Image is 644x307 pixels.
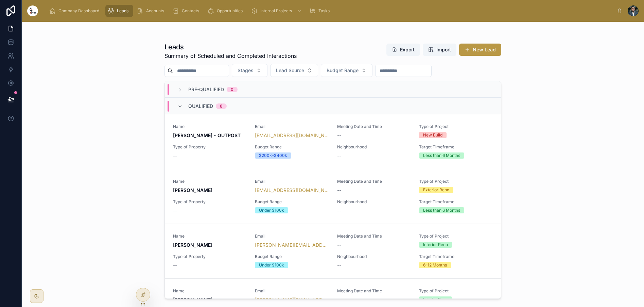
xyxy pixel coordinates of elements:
[58,8,99,14] span: Company Dashboard
[135,5,169,17] a: Accounts
[327,67,359,74] span: Budget Range
[459,44,501,56] button: New Lead
[249,5,306,17] a: Internal Projects
[337,187,341,194] span: --
[419,199,493,205] span: Target Timeframe
[423,242,448,248] div: Interior Reno
[337,207,341,214] span: --
[419,144,493,150] span: Target Timeframe
[255,199,329,205] span: Budget Range
[173,124,247,129] span: Name
[255,233,329,239] span: Email
[259,207,284,213] div: Under $100k
[337,254,411,259] span: Neighbourhood
[276,67,304,74] span: Lead Source
[146,8,164,14] span: Accounts
[255,254,329,259] span: Budget Range
[337,132,341,139] span: --
[337,242,341,248] span: --
[337,262,341,269] span: --
[337,288,411,294] span: Meeting Date and Time
[173,288,247,294] span: Name
[260,8,292,14] span: Internal Projects
[217,8,243,14] span: Opportunities
[164,42,297,52] h1: Leads
[423,152,460,159] div: Less than 6 Months
[173,152,177,159] span: --
[337,144,411,150] span: Neighbourhood
[173,254,247,259] span: Type of Property
[423,207,460,213] div: Less than 6 Months
[232,64,267,77] button: Select Button
[220,103,223,109] div: 8
[423,132,442,138] div: New Build
[173,262,177,269] span: --
[173,187,212,193] strong: [PERSON_NAME]
[337,199,411,205] span: Neighbourhood
[165,114,501,169] a: Name[PERSON_NAME] - OUTPOSTEmail[EMAIL_ADDRESS][DOMAIN_NAME]Meeting Date and Time--Type of Projec...
[173,132,241,138] strong: [PERSON_NAME] - OUTPOST
[419,288,493,294] span: Type of Project
[182,8,199,14] span: Contacts
[321,64,372,77] button: Select Button
[423,296,448,303] div: Interior Reno
[337,124,411,129] span: Meeting Date and Time
[419,254,493,259] span: Target Timeframe
[27,5,38,16] img: App logo
[423,187,449,193] div: Exterior Reno
[205,5,247,17] a: Opportunities
[255,242,329,248] a: [PERSON_NAME][EMAIL_ADDRESS][DOMAIN_NAME]
[255,288,329,294] span: Email
[255,132,329,139] a: [EMAIL_ADDRESS][DOMAIN_NAME]
[47,5,104,17] a: Company Dashboard
[337,233,411,239] span: Meeting Date and Time
[423,44,456,56] button: Import
[173,179,247,184] span: Name
[231,87,233,92] div: 0
[165,169,501,224] a: Name[PERSON_NAME]Email[EMAIL_ADDRESS][DOMAIN_NAME]Meeting Date and Time--Type of ProjectExterior ...
[173,207,177,214] span: --
[255,296,329,303] a: [PERSON_NAME][EMAIL_ADDRESS][DOMAIN_NAME]
[173,242,212,248] strong: [PERSON_NAME]
[419,179,493,184] span: Type of Project
[423,262,447,268] div: 6-12 Months
[43,3,617,18] div: scrollable content
[419,233,493,239] span: Type of Project
[318,8,330,14] span: Tasks
[259,262,284,268] div: Under $100k
[173,297,212,303] strong: [PERSON_NAME]
[117,8,128,14] span: Leads
[188,103,213,110] span: Qualified
[170,5,204,17] a: Contacts
[255,124,329,129] span: Email
[173,233,247,239] span: Name
[255,179,329,184] span: Email
[188,86,224,93] span: Pre-Qualified
[173,199,247,205] span: Type of Property
[337,179,411,184] span: Meeting Date and Time
[238,67,254,74] span: Stages
[337,296,341,303] span: --
[419,124,493,129] span: Type of Project
[255,144,329,150] span: Budget Range
[307,5,334,17] a: Tasks
[105,5,133,17] a: Leads
[436,46,451,53] span: Import
[164,52,297,60] span: Summary of Scheduled and Completed Interactions
[337,152,341,159] span: --
[173,144,247,150] span: Type of Property
[259,152,287,159] div: $200k–$400k
[270,64,318,77] button: Select Button
[165,224,501,278] a: Name[PERSON_NAME]Email[PERSON_NAME][EMAIL_ADDRESS][DOMAIN_NAME]Meeting Date and Time--Type of Pro...
[386,44,420,56] button: Export
[255,187,329,194] a: [EMAIL_ADDRESS][DOMAIN_NAME]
